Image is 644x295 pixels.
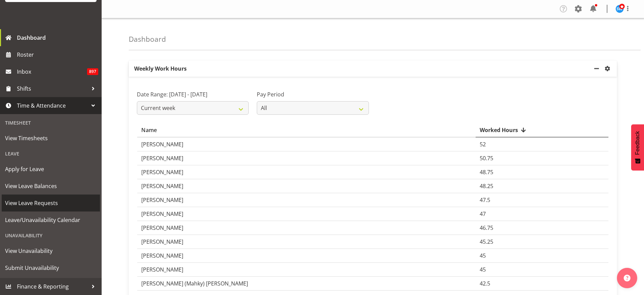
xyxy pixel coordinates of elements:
span: Name [141,126,157,134]
td: [PERSON_NAME] (Mahky) [PERSON_NAME] [137,277,476,291]
span: 897 [87,68,98,75]
span: 48.25 [480,182,493,190]
span: Worked Hours [480,126,518,134]
span: View Unavailability [5,246,97,256]
div: Timesheet [2,116,100,130]
span: Roster [17,50,98,60]
a: minimize [593,60,603,77]
span: 45.25 [480,238,493,245]
td: [PERSON_NAME] [137,151,476,165]
td: [PERSON_NAME] [137,165,476,179]
a: Apply for Leave [2,161,100,178]
h4: Dashboard [129,35,166,43]
div: Unavailability [2,228,100,242]
a: View Leave Requests [2,195,100,211]
span: 42.5 [480,280,490,287]
span: Feedback [635,131,641,155]
span: Shifts [17,84,88,94]
span: Finance & Reporting [17,281,88,292]
td: [PERSON_NAME] [137,221,476,235]
span: Time & Attendance [17,100,88,111]
label: Pay Period [257,90,369,98]
td: [PERSON_NAME] [137,263,476,277]
td: [PERSON_NAME] [137,207,476,221]
a: Submit Unavailability [2,259,100,276]
span: 45 [480,252,486,259]
span: Submit Unavailability [5,263,97,273]
a: settings [603,64,614,73]
a: View Timesheets [2,130,100,147]
span: 45 [480,266,486,273]
span: View Leave Requests [5,198,97,208]
span: Dashboard [17,33,98,43]
td: [PERSON_NAME] [137,235,476,249]
img: help-xxl-2.png [624,275,630,281]
td: [PERSON_NAME] [137,179,476,193]
span: 50.75 [480,154,493,162]
p: Weekly Work Hours [129,60,593,77]
td: [PERSON_NAME] [137,193,476,207]
span: 48.75 [480,168,493,176]
a: View Leave Balances [2,178,100,195]
img: steve-webb8258.jpg [616,5,624,13]
div: Leave [2,147,100,161]
span: Leave/Unavailability Calendar [5,215,97,225]
td: [PERSON_NAME] [137,137,476,151]
a: Leave/Unavailability Calendar [2,211,100,228]
label: Date Range: [DATE] - [DATE] [137,90,249,98]
span: View Timesheets [5,133,97,143]
span: 47 [480,210,486,218]
span: Apply for Leave [5,164,97,174]
span: Inbox [17,67,87,77]
button: Feedback - Show survey [631,124,644,170]
span: View Leave Balances [5,181,97,191]
span: 46.75 [480,224,493,232]
td: [PERSON_NAME] [137,249,476,263]
span: 52 [480,141,486,148]
span: 47.5 [480,196,490,204]
a: View Unavailability [2,242,100,259]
